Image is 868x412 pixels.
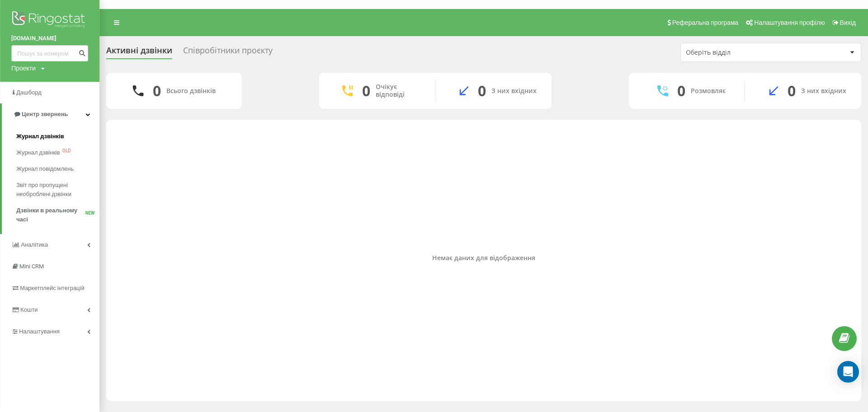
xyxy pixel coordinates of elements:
img: Ringostat logo [11,9,88,32]
div: 0 [478,82,486,99]
span: Журнал повідомлень [16,164,74,173]
span: Налаштування [19,328,60,335]
span: Mini CRM [19,263,44,270]
a: Журнал дзвінків [16,128,99,145]
a: Звіт про пропущені необроблені дзвінки [16,177,99,202]
div: Розмовляє [691,87,726,95]
span: Кошти [20,306,38,313]
div: Open Intercom Messenger [837,361,859,383]
div: 0 [153,82,161,99]
a: Вихід [828,9,859,36]
a: Реферальна програма [663,9,742,36]
span: Налаштування профілю [754,19,825,26]
a: Налаштування профілю [741,9,828,36]
div: Немає даних для відображення [113,254,854,262]
span: Дашборд [16,89,42,96]
div: Оберіть відділ [686,49,794,56]
span: Журнал дзвінків [16,148,60,157]
span: Центр звернень [22,111,68,117]
a: Журнал повідомлень [16,161,99,177]
input: Пошук за номером [11,45,88,61]
a: [DOMAIN_NAME] [11,34,88,43]
a: Центр звернень [2,103,99,125]
span: Аналiтика [21,241,48,248]
div: З них вхідних [801,87,846,95]
span: Реферальна програма [672,19,739,26]
div: Проекти [11,64,36,73]
a: Дзвінки в реальному часіNEW [16,202,99,228]
span: Журнал дзвінків [16,132,64,141]
span: Вихід [840,19,856,26]
div: Всього дзвінків [166,87,216,95]
span: Маркетплейс інтеграцій [20,285,85,291]
div: 0 [677,82,685,99]
span: Дзвінки в реальному часі [16,206,85,224]
div: 0 [788,82,796,99]
div: З них вхідних [491,87,537,95]
div: Активні дзвінки [106,46,172,60]
span: Звіт про пропущені необроблені дзвінки [16,181,95,199]
div: Співробітники проєкту [183,46,273,60]
a: Журнал дзвінківOLD [16,145,99,161]
div: Очікує відповіді [376,83,421,98]
div: 0 [362,82,370,99]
